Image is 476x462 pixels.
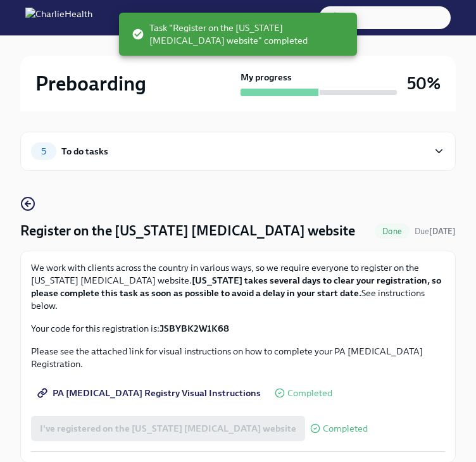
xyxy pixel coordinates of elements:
[40,387,261,399] span: PA [MEDICAL_DATA] Registry Visual Instructions
[287,389,332,398] span: Completed
[132,22,347,47] span: Task "Register on the [US_STATE] [MEDICAL_DATA] website" completed
[407,72,441,95] h3: 50%
[31,380,270,406] a: PA [MEDICAL_DATA] Registry Visual Instructions
[415,227,456,236] span: Due
[160,323,229,334] strong: JSBYBK2W1K68
[31,261,445,312] p: We work with clients across the country in various ways, so we require everyone to register on th...
[25,8,92,28] img: CharlieHealth
[241,71,292,84] strong: My progress
[31,322,445,335] p: Your code for this registration is:
[429,227,456,236] strong: [DATE]
[34,147,54,156] span: 5
[323,424,368,434] span: Completed
[31,345,445,370] p: Please see the attached link for visual instructions on how to complete your PA [MEDICAL_DATA] Re...
[20,222,355,240] h4: Register on the [US_STATE] [MEDICAL_DATA] website
[35,71,146,96] h2: Preboarding
[415,225,456,237] span: August 31st, 2025 09:00
[31,275,441,299] strong: [US_STATE] takes several days to clear your registration, so please complete this task as soon as...
[375,227,410,236] span: Done
[61,144,108,158] div: To do tasks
